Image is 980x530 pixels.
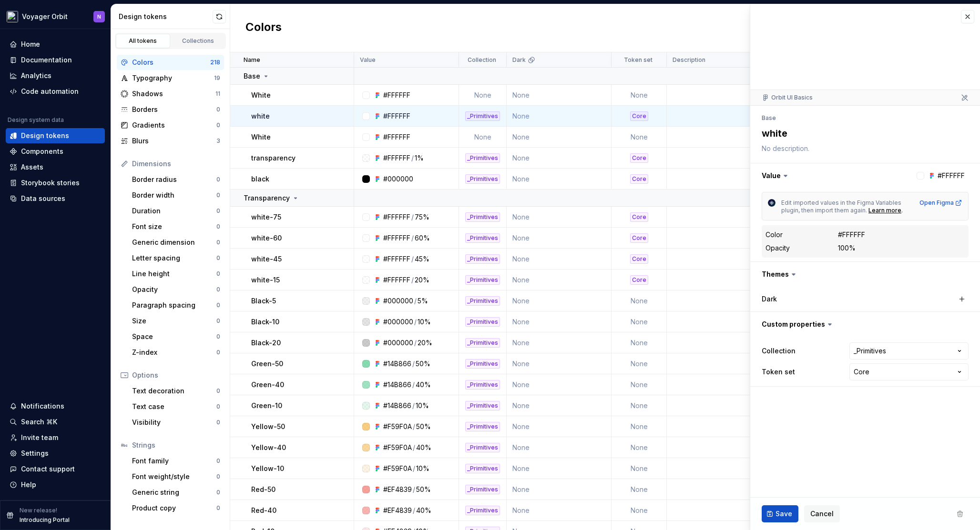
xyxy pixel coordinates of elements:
div: _Primitives [465,275,500,285]
p: black [251,174,269,184]
div: / [412,380,415,390]
div: Gradients [132,120,216,130]
div: 0 [216,489,220,496]
div: Analytics [21,71,51,80]
div: Font family [132,456,216,466]
div: / [413,464,415,473]
td: None [612,395,667,416]
td: None [507,228,612,249]
p: Yellow-40 [251,443,286,452]
div: #FFFFFF [383,111,410,121]
div: / [412,401,415,410]
a: Line height0 [128,266,224,281]
a: Documentation [6,52,105,68]
a: Analytics [6,68,105,83]
a: Code automation [6,84,105,99]
div: / [413,506,415,515]
td: None [612,290,667,311]
div: Opacity [132,285,216,294]
div: #F59F0A [383,464,412,473]
div: Paragraph spacing [132,300,216,310]
div: Design tokens [119,12,213,21]
div: #EF4839 [383,485,412,494]
div: _Primitives [465,380,500,390]
td: None [507,374,612,395]
div: _Primitives [465,464,500,473]
div: All tokens [119,37,167,45]
div: _Primitives [465,296,500,306]
span: Cancel [810,509,834,519]
a: Z-index0 [128,345,224,360]
a: Typography19 [117,70,224,86]
p: Collection [468,56,496,64]
label: Dark [762,294,777,304]
div: Text decoration [132,386,216,396]
p: Black-20 [251,338,281,348]
div: 0 [216,176,220,183]
div: 218 [210,59,220,66]
span: Edit imported values in the Figma Variables plugin, then import them again. [781,199,903,214]
td: None [507,479,612,500]
button: Voyager OrbitN [2,6,109,27]
td: None [507,437,612,458]
div: Generic string [132,488,216,497]
td: None [507,85,612,106]
td: None [612,458,667,479]
div: Size [132,316,216,326]
div: #FFFFFF [383,233,410,243]
a: Components [6,144,105,159]
div: _Primitives [465,338,500,348]
div: Opacity [766,243,790,253]
td: None [612,353,667,374]
div: _Primitives [465,485,500,494]
div: Dimensions [132,159,220,169]
p: Name [244,56,260,64]
div: Space [132,332,216,341]
a: Gradients0 [117,118,224,133]
div: _Primitives [465,174,500,184]
div: Notifications [21,401,64,411]
div: 0 [216,191,220,199]
p: Black-5 [251,296,276,306]
a: Blurs3 [117,133,224,149]
p: Token set [624,56,653,64]
div: / [413,485,415,494]
div: Core [630,275,648,285]
p: New release! [20,507,57,514]
p: white-60 [251,233,282,243]
td: None [507,106,612,127]
div: #14B866 [383,359,411,369]
div: Border radius [132,175,216,184]
div: 0 [216,333,220,340]
a: Text decoration0 [128,383,224,399]
div: #FFFFFF [838,230,865,240]
div: #000000 [383,296,413,306]
div: / [411,233,414,243]
div: Collections [174,37,222,45]
a: Generic dimension0 [128,235,224,250]
div: Letter spacing [132,253,216,263]
a: Data sources [6,191,105,206]
div: / [413,443,415,452]
div: Contact support [21,464,75,474]
span: Save [776,509,792,519]
a: Font size0 [128,219,224,234]
div: 10% [418,317,431,327]
div: Border width [132,190,216,200]
p: transparency [251,153,296,163]
div: 75% [415,212,429,222]
div: 10% [416,464,429,473]
a: Learn more [868,207,901,214]
div: 45% [415,254,429,264]
div: Orbit UI Basics [762,94,813,101]
div: 0 [216,239,220,246]
a: Opacity0 [128,282,224,297]
div: #FFFFFF [383,275,410,285]
div: 3 [216,137,220,145]
div: Font weight/style [132,472,216,481]
p: Red-40 [251,506,276,515]
div: Data sources [21,194,65,203]
a: Design tokens [6,128,105,143]
button: Search ⌘K [6,414,105,430]
p: Black-10 [251,317,279,327]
